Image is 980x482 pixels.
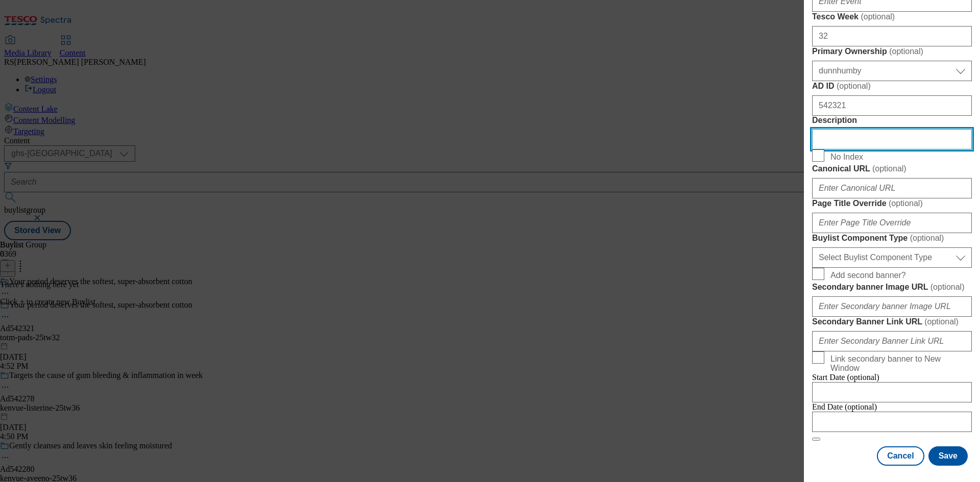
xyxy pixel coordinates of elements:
[812,129,972,149] input: Enter Description
[812,116,972,125] label: Description
[877,446,924,466] button: Cancel
[812,296,972,317] input: Enter Secondary banner Image URL
[812,178,972,198] input: Enter Canonical URL
[830,271,906,280] span: Add second banner?
[812,95,972,116] input: Enter AD ID
[861,12,895,21] span: ( optional )
[812,164,972,174] label: Canonical URL
[812,12,972,22] label: Tesco Week
[889,47,923,56] span: ( optional )
[812,81,972,91] label: AD ID
[812,412,972,432] input: Enter Date
[830,354,968,373] span: Link secondary banner to New Window
[812,213,972,233] input: Enter Page Title Override
[812,331,972,351] input: Enter Secondary Banner Link URL
[812,402,877,411] span: End Date (optional)
[812,26,972,46] input: Enter Tesco Week
[812,317,972,327] label: Secondary Banner Link URL
[928,446,968,466] button: Save
[812,282,972,292] label: Secondary banner Image URL
[812,373,879,382] span: Start Date (optional)
[924,317,959,326] span: ( optional )
[812,46,972,57] label: Primary Ownership
[812,382,972,402] input: Enter Date
[812,233,972,243] label: Buylist Component Type
[812,198,972,209] label: Page Title Override
[872,164,906,173] span: ( optional )
[930,283,965,291] span: ( optional )
[910,234,944,242] span: ( optional )
[830,153,863,162] span: No Index
[889,199,923,208] span: ( optional )
[837,82,871,90] span: ( optional )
